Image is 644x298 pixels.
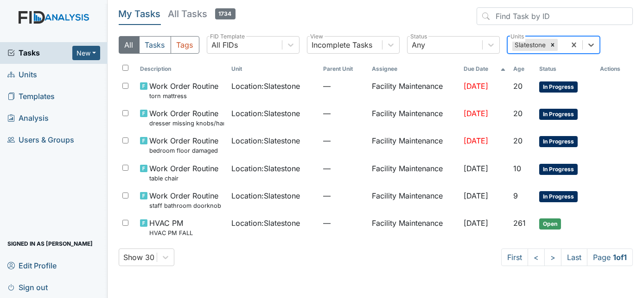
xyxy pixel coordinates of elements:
span: [DATE] [464,136,488,145]
div: Slatestone [512,39,548,51]
span: Location : Slatestone [231,217,300,229]
small: bedroom floor damaged [149,146,218,155]
td: Facility Maintenance [368,186,460,214]
td: Facility Maintenance [368,77,460,104]
span: 1734 [215,8,236,19]
span: 20 [513,109,523,118]
span: [DATE] [464,164,488,173]
small: table chair [149,174,218,183]
td: Facility Maintenance [368,104,460,131]
span: [DATE] [464,218,488,228]
td: Facility Maintenance [368,159,460,186]
td: Facility Maintenance [368,214,460,241]
span: Users & Groups [7,133,74,147]
div: Any [412,39,426,50]
span: — [323,81,364,92]
span: Open [539,218,561,230]
span: — [323,217,364,229]
span: Work Order Routine torn mattress [149,81,218,100]
h5: My Tasks [119,7,161,20]
span: In Progress [539,191,578,202]
span: 20 [513,136,523,145]
span: In Progress [539,164,578,175]
th: Toggle SortBy [460,61,510,77]
h5: All Tasks [168,7,236,20]
span: In Progress [539,81,578,93]
th: Toggle SortBy [136,61,228,77]
span: Page [587,248,633,266]
a: > [544,248,561,266]
th: Toggle SortBy [510,61,536,77]
span: In Progress [539,136,578,147]
span: — [323,135,364,146]
span: Analysis [7,111,49,125]
a: < [528,248,545,266]
th: Actions [596,61,633,77]
span: 9 [513,191,518,200]
strong: 1 of 1 [613,253,627,262]
span: Location : Slatestone [231,163,300,174]
input: Toggle All Rows Selected [122,65,128,71]
small: dresser missing knobs/handles [149,119,224,128]
span: 20 [513,81,523,91]
nav: task-pagination [501,248,633,266]
div: Incomplete Tasks [312,39,373,50]
span: Work Order Routine staff bathroom doorknob [149,190,221,210]
span: — [323,190,364,201]
span: [DATE] [464,191,488,200]
span: Location : Slatestone [231,81,300,92]
span: In Progress [539,109,578,120]
small: staff bathroom doorknob [149,201,221,210]
th: Assignee [368,61,460,77]
span: HVAC PM HVAC PM FALL [149,217,193,237]
span: 261 [513,218,526,228]
th: Toggle SortBy [536,61,596,77]
div: All FIDs [212,39,238,50]
span: [DATE] [464,109,488,118]
span: — [323,163,364,174]
a: Tasks [7,47,72,58]
span: Work Order Routine bedroom floor damaged [149,135,218,155]
a: First [501,248,528,266]
span: Work Order Routine dresser missing knobs/handles [149,108,224,128]
div: Show 30 [124,252,155,263]
button: New [72,46,100,60]
button: Tasks [139,36,171,54]
span: Work Order Routine table chair [149,163,218,183]
td: Facility Maintenance [368,131,460,159]
th: Toggle SortBy [228,61,319,77]
span: Edit Profile [7,258,57,273]
span: Units [7,68,37,82]
span: Location : Slatestone [231,190,300,201]
a: Last [561,248,587,266]
span: Sign out [7,280,48,294]
span: Signed in as [PERSON_NAME] [7,236,93,251]
div: Type filter [119,36,199,54]
small: torn mattress [149,92,218,100]
input: Find Task by ID [477,7,633,25]
span: Location : Slatestone [231,135,300,146]
span: Templates [7,89,55,104]
span: Location : Slatestone [231,108,300,119]
span: [DATE] [464,81,488,91]
small: HVAC PM FALL [149,229,193,237]
button: Tags [171,36,199,54]
button: All [119,36,140,54]
th: Toggle SortBy [319,61,368,77]
span: 10 [513,164,521,173]
span: — [323,108,364,119]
